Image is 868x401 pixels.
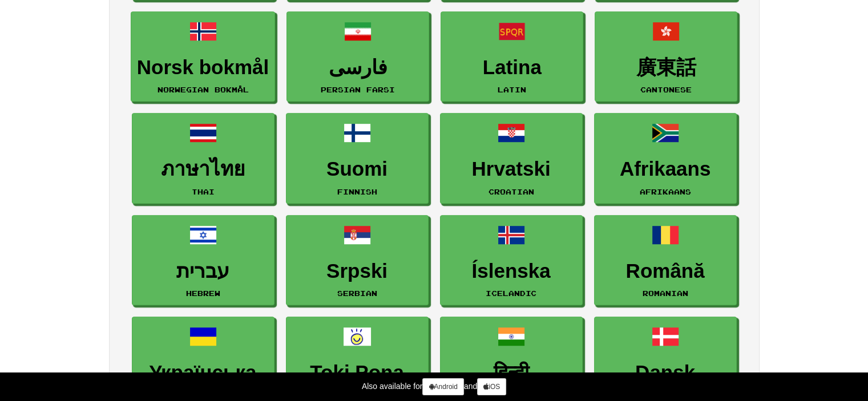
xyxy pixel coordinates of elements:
a: iOS [477,378,506,395]
small: Croatian [488,188,534,196]
a: SrpskiSerbian [286,215,429,306]
small: Hebrew [186,289,220,297]
a: AfrikaansAfrikaans [594,113,737,204]
h3: Toki Pona [292,362,422,384]
h3: Srpski [292,260,422,282]
h3: Latina [447,56,577,79]
small: Finnish [337,188,377,196]
small: Icelandic [486,289,536,297]
small: Norwegian Bokmål [158,86,249,94]
small: Cantonese [640,86,692,94]
small: Thai [192,188,215,196]
h3: Dansk [600,362,730,384]
a: SuomiFinnish [286,113,429,204]
a: Norsk bokmålNorwegian Bokmål [131,11,275,102]
h3: Suomi [292,158,422,180]
small: Afrikaans [640,188,691,196]
a: 廣東話Cantonese [595,11,737,102]
small: Romanian [643,289,688,297]
a: HrvatskiCroatian [440,113,583,204]
a: فارسیPersian Farsi [286,11,429,102]
a: ภาษาไทยThai [132,113,274,204]
h3: ภาษาไทย [138,158,268,180]
h3: Afrikaans [600,158,730,180]
h3: Hrvatski [446,158,576,180]
h3: Română [600,260,730,282]
h3: Українська [138,362,268,384]
h3: فارسی [293,56,423,79]
small: Persian Farsi [321,86,395,94]
a: ÍslenskaIcelandic [440,215,583,306]
a: Android [422,378,463,395]
h3: हिन्दी [446,362,576,384]
h3: Íslenska [446,260,576,282]
a: עבריתHebrew [132,215,274,306]
h3: Norsk bokmål [137,56,269,79]
small: Serbian [337,289,377,297]
small: Latin [498,86,526,94]
a: RomânăRomanian [594,215,737,306]
h3: עברית [138,260,268,282]
h3: 廣東話 [601,56,731,79]
a: LatinaLatin [441,11,583,102]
